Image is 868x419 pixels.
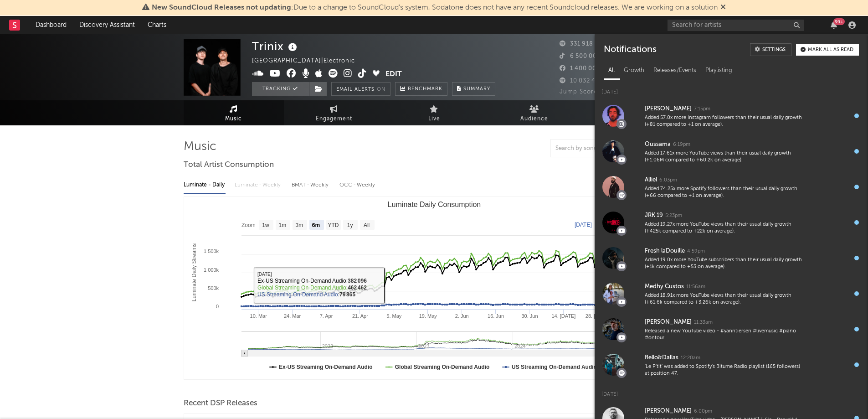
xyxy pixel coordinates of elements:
div: 6:19pm [673,141,690,148]
text: [DATE] [575,222,592,228]
div: 6:03pm [659,177,677,184]
div: Added 17.61x more YouTube views than their usual daily growth (+1.06M compared to +60.2k on avera... [645,150,805,164]
a: JRK 195:23pmAdded 19.27x more YouTube views than their usual daily growth (+425k compared to +22k... [595,205,868,240]
span: Live [428,114,440,124]
text: 1 500k [203,248,219,254]
text: 500k [208,285,219,291]
div: JRK 19 [645,210,663,221]
div: [PERSON_NAME] [645,317,692,328]
a: [PERSON_NAME]11:33amReleased a new YouTube video - #yanntiersen #livemusic #piano #ontour. [595,311,868,347]
span: 331 918 [560,41,593,47]
a: Playlists/Charts [585,100,685,125]
a: Live [384,100,484,125]
div: 6:00pm [694,408,712,415]
div: Released a new YouTube video - #yanntiersen #livemusic #piano #ontour. [645,328,805,342]
div: Mark all as read [808,47,853,52]
text: Ex-US Streaming On-Demand Audio [279,364,373,370]
a: Oussama6:19pmAdded 17.61x more YouTube views than their usual daily growth (+1.06M compared to +6... [595,134,868,169]
div: Oussama [645,139,671,150]
button: Email AlertsOn [331,82,390,96]
button: 99+ [831,21,837,29]
div: Luminate - Daily [184,177,226,193]
text: 1m [278,222,286,228]
div: 12:20am [681,355,700,362]
span: 6 500 000 [560,53,601,59]
text: YTD [328,222,339,228]
text: 10. Mar [250,313,267,319]
text: 14. [DATE] [551,313,575,319]
button: Summary [452,82,495,96]
span: Jump Score: 83.3 [560,89,613,95]
div: 11:56am [686,284,705,290]
div: [GEOGRAPHIC_DATA] | Electronic [252,56,365,67]
button: Mark all as read [796,44,859,56]
text: Zoom [241,222,256,228]
text: 1y [347,222,353,228]
a: Benchmark [395,82,447,96]
div: Added 19.0x more YouTube subscribers than their usual daily growth (+1k compared to +53 on average). [645,257,805,271]
div: Medhy Custos [645,281,684,292]
div: [DATE] [595,383,868,400]
div: Playlisting [701,63,737,78]
a: Engagement [284,100,384,125]
button: Edit [385,69,402,80]
div: [DATE] [595,80,868,98]
span: : Due to a change to SoundCloud's system, Sodatone does not have any recent Soundcloud releases. ... [152,4,718,11]
a: Fresh laDouille4:59pmAdded 19.0x more YouTube subscribers than their usual daily growth (+1k comp... [595,240,868,276]
a: Medhy Custos11:56amAdded 18.91x more YouTube views than their usual daily growth (+61.6k compared... [595,276,868,311]
span: Summary [463,87,490,92]
span: 10 032 412 Monthly Listeners [560,78,658,84]
span: Total Artist Consumption [184,160,274,171]
a: Charts [141,16,173,34]
div: Added 74.25x more Spotify followers than their usual daily growth (+66 compared to +1 on average). [645,186,805,200]
text: All [363,222,369,228]
div: Added 19.27x more YouTube views than their usual daily growth (+425k compared to +22k on average). [645,221,805,235]
div: 99 + [833,18,845,25]
div: 'Le P'tit' was added to Spotify's Bitume Radio playlist (165 followers) at position 47. [645,363,805,378]
span: Music [225,114,242,124]
div: 7:15pm [694,106,710,113]
em: On [377,87,385,92]
text: 1 000k [203,267,219,273]
a: [PERSON_NAME]7:15pmAdded 57.0x more Instagram followers than their usual daily growth (+81 compar... [595,98,868,134]
text: 24. Mar [283,313,301,319]
div: [PERSON_NAME] [645,103,692,114]
span: Benchmark [408,84,442,95]
div: Trinix [252,39,299,54]
div: Added 57.0x more Instagram followers than their usual daily growth (+81 compared to +1 on average). [645,114,805,129]
div: Alliel [645,175,657,186]
input: Search for artists [668,20,804,31]
text: US Streaming On-Demand Audio [512,364,597,370]
span: Dismiss [720,4,726,11]
text: 0 [216,304,218,309]
text: Global Streaming On-Demand Audio [395,364,489,370]
span: Engagement [316,114,352,124]
text: 1w [262,222,269,228]
text: 28. [DATE] [585,313,609,319]
span: Audience [520,114,548,124]
text: 6m [312,222,319,228]
input: Search by song name or URL [551,145,647,152]
text: Luminate Daily Streams [190,243,197,301]
a: Music [184,100,284,125]
a: Bello&Dallas12:20am'Le P'tit' was added to Spotify's Bitume Radio playlist (165 followers) at pos... [595,347,868,383]
a: Dashboard [29,16,73,34]
div: Releases/Events [649,63,701,78]
button: Tracking [252,82,309,96]
span: New SoundCloud Releases not updating [152,4,291,11]
text: 5. May [386,313,402,319]
text: 19. May [419,313,437,319]
text: 2. Jun [455,313,468,319]
div: 11:33am [694,319,713,326]
a: Audience [484,100,585,125]
div: OCC - Weekly [339,177,376,193]
div: Settings [762,47,786,52]
div: BMAT - Weekly [292,177,330,193]
a: Alliel6:03pmAdded 74.25x more Spotify followers than their usual daily growth (+66 compared to +1... [595,169,868,205]
span: Recent DSP Releases [184,398,257,409]
svg: Luminate Daily Consumption [184,197,684,379]
a: Discovery Assistant [73,16,141,34]
text: 30. Jun [521,313,538,319]
div: Fresh laDouille [645,246,685,257]
text: 16. Jun [488,313,504,319]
